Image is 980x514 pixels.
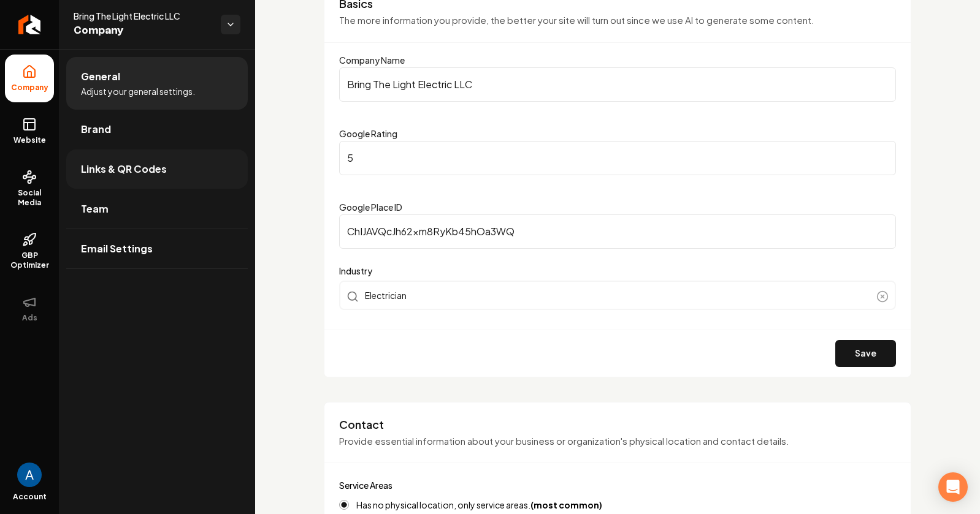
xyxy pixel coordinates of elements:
a: Links & QR Codes [66,149,248,189]
span: Website [9,135,51,145]
a: Social Media [5,160,54,217]
span: Links & QR Codes [81,162,167,176]
a: Website [5,107,54,155]
span: Bring The Light Electric LLC [74,10,211,22]
span: Company [6,83,53,93]
img: Rebolt Logo [18,15,41,34]
span: Email Settings [81,241,153,256]
div: Open Intercom Messenger [938,472,968,502]
input: Google Place ID [339,214,896,249]
span: GBP Optimizer [5,251,54,270]
p: The more information you provide, the better your site will turn out since we use AI to generate ... [339,13,896,28]
span: Company [74,22,211,39]
a: Brand [66,110,248,149]
h3: Contact [339,417,896,432]
label: Service Areas [339,480,392,491]
input: Google Rating [339,141,896,175]
label: Industry [339,263,896,278]
span: Adjust your general settings. [81,85,195,97]
label: Google Rating [339,128,397,139]
span: Ads [17,313,42,323]
a: Email Settings [66,229,248,268]
button: Save [835,340,896,367]
strong: (most common) [530,499,602,510]
span: Team [81,202,109,216]
label: Has no physical location, only service areas. [356,501,602,509]
button: Ads [5,285,54,333]
a: GBP Optimizer [5,222,54,280]
img: Andrew Magana [17,463,42,487]
p: Provide essential information about your business or organization's physical location and contact... [339,434,896,448]
span: Account [13,492,47,502]
span: General [81,69,120,84]
a: Team [66,189,248,229]
span: Brand [81,122,111,137]
span: Social Media [5,188,54,208]
label: Google Place ID [339,202,402,213]
input: Company Name [339,67,896,102]
button: Open user button [17,463,42,487]
label: Company Name [339,55,405,66]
